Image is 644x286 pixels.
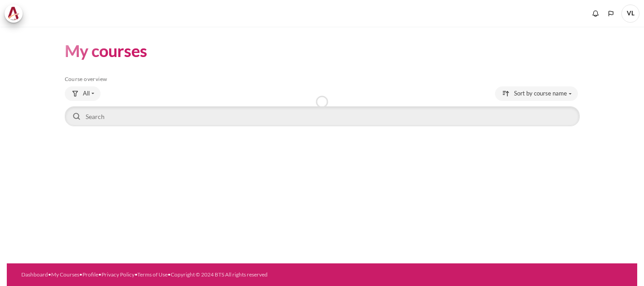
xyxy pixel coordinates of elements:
[21,271,354,279] div: • • • • •
[51,271,79,278] a: My Courses
[5,5,27,23] a: Architeck Architeck
[7,7,20,20] img: Architeck
[21,271,48,278] a: Dashboard
[604,7,618,20] button: Languages
[137,271,168,278] a: Terms of Use
[65,40,147,62] h1: My courses
[65,86,101,101] button: Grouping drop-down menu
[65,76,580,83] h5: Course overview
[65,106,580,126] input: Search
[83,89,90,98] span: All
[589,7,602,20] div: Show notification window with no new notifications
[65,86,580,128] div: Course overview controls
[101,271,135,278] a: Privacy Policy
[621,5,639,23] a: User menu
[514,89,567,98] span: Sort by course name
[621,5,639,23] span: VL
[7,27,637,142] section: Content
[171,271,268,278] a: Copyright © 2024 BTS All rights reserved
[495,86,578,101] button: Sorting drop-down menu
[82,271,98,278] a: Profile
